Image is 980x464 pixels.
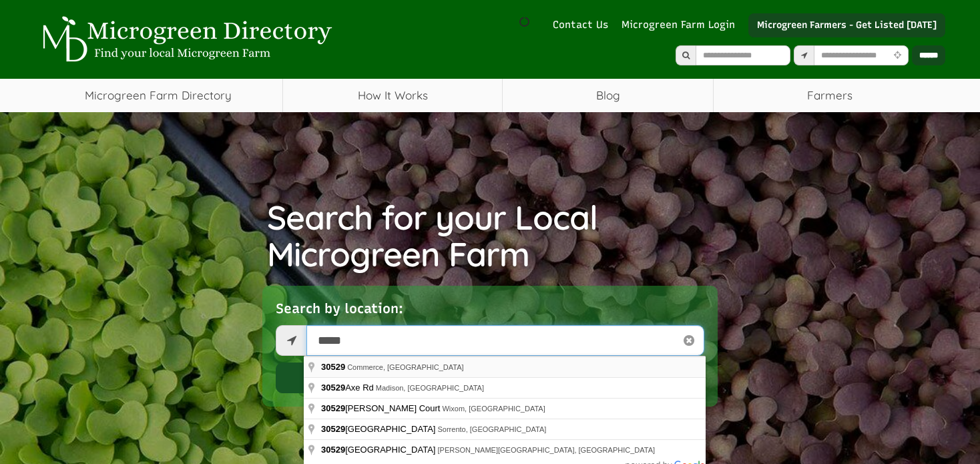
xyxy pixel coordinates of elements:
[35,16,335,63] img: Microgreen Directory
[546,18,615,32] a: Contact Us
[276,363,704,393] button: Search
[321,424,345,434] span: 30529
[267,199,712,272] h1: Search for your Local Microgreen Farm
[622,18,742,32] a: Microgreen Farm Login
[437,446,655,454] span: [PERSON_NAME][GEOGRAPHIC_DATA], [GEOGRAPHIC_DATA]
[35,79,282,112] a: Microgreen Farm Directory
[891,51,905,60] i: Use Current Location
[321,445,437,455] span: [GEOGRAPHIC_DATA]
[442,405,545,413] span: Wixom, [GEOGRAPHIC_DATA]
[376,384,484,392] span: Madison, [GEOGRAPHIC_DATA]
[321,403,442,413] span: [PERSON_NAME] Court
[321,383,376,393] span: Axe Rd
[503,79,713,112] a: Blog
[321,424,437,434] span: [GEOGRAPHIC_DATA]
[437,425,546,433] span: Sorrento, [GEOGRAPHIC_DATA]
[321,445,345,455] span: 30529
[748,13,945,37] a: Microgreen Farmers - Get Listed [DATE]
[714,79,945,112] span: Farmers
[347,363,463,371] span: Commerce, [GEOGRAPHIC_DATA]
[321,362,345,372] span: 30529
[276,299,403,318] label: Search by location:
[283,79,503,112] a: How It Works
[321,403,345,413] span: 30529
[321,383,345,393] span: 30529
